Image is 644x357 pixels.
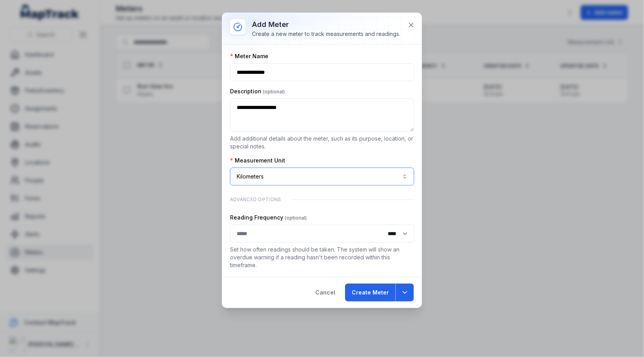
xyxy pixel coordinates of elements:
input: :r3a:-form-item-label [230,63,414,81]
label: Measurement Unit [230,157,285,164]
div: Advanced Options [230,192,414,207]
button: Kilometers [230,168,414,186]
p: Set how often readings should be taken. The system will show an overdue warning if a reading hasn... [230,246,414,269]
label: Description [230,87,285,95]
textarea: :r3b:-form-item-label [230,98,414,132]
div: Create a new meter to track measurements and readings. [252,30,400,38]
input: :r3g:-form-item-label [230,225,414,243]
label: Meter Name [230,52,268,60]
h3: Add meter [252,19,400,30]
button: Cancel [309,284,342,302]
button: Create Meter [345,284,396,302]
p: Add additional details about the meter, such as its purpose, location, or special notes. [230,135,414,150]
label: Reading Frequency [230,214,307,221]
